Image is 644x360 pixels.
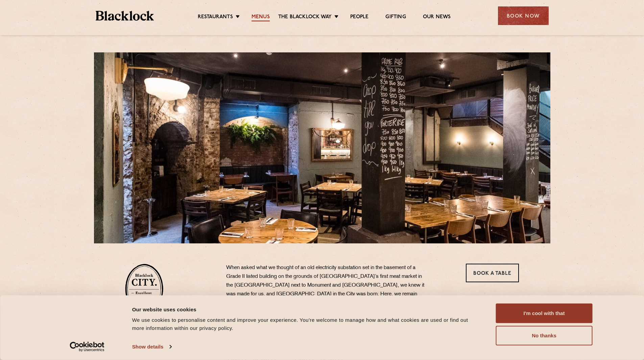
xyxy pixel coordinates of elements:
[132,316,481,332] div: We use cookies to personalise content and improve your experience. You're welcome to manage how a...
[226,264,426,325] p: When asked what we thought of an old electricity substation set in the basement of a Grade II lis...
[496,326,593,345] button: No thanks
[96,11,154,21] img: BL_Textured_Logo-footer-cropped.svg
[466,264,519,282] a: Book a Table
[385,14,406,21] a: Gifting
[496,304,593,323] button: I'm cool with that
[252,14,270,21] a: Menus
[57,342,117,352] a: Usercentrics Cookiebot - opens in a new window
[132,342,171,352] a: Show details
[198,14,233,21] a: Restaurants
[423,14,451,21] a: Our News
[498,6,549,25] div: Book Now
[350,14,368,21] a: People
[132,305,481,313] div: Our website uses cookies
[278,14,332,21] a: The Blacklock Way
[125,264,163,314] img: City-stamp-default.svg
